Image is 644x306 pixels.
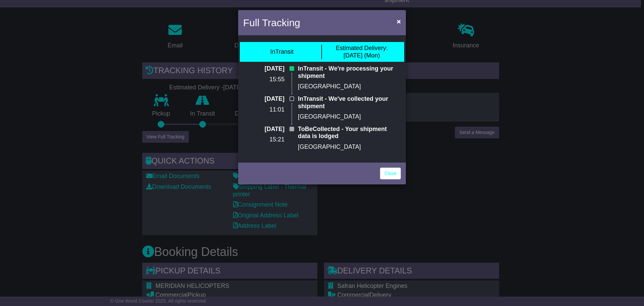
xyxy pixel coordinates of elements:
[270,48,293,56] div: InTransit
[336,45,388,51] span: Estimated Delivery:
[243,15,300,30] h4: Full Tracking
[298,113,401,121] p: [GEOGRAPHIC_DATA]
[298,143,401,151] p: [GEOGRAPHIC_DATA]
[243,76,284,83] p: 15:55
[397,17,401,25] span: ×
[336,45,388,59] div: [DATE] (Mon)
[243,65,284,73] p: [DATE]
[243,126,284,133] p: [DATE]
[298,95,401,110] p: InTransit - We've collected your shipment
[380,168,401,179] a: Close
[393,14,404,28] button: Close
[298,65,401,80] p: InTransit - We're processing your shipment
[243,95,284,103] p: [DATE]
[298,83,401,90] p: [GEOGRAPHIC_DATA]
[298,126,401,140] p: ToBeCollected - Your shipment data is lodged
[243,106,284,114] p: 11:01
[243,136,284,143] p: 15:21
